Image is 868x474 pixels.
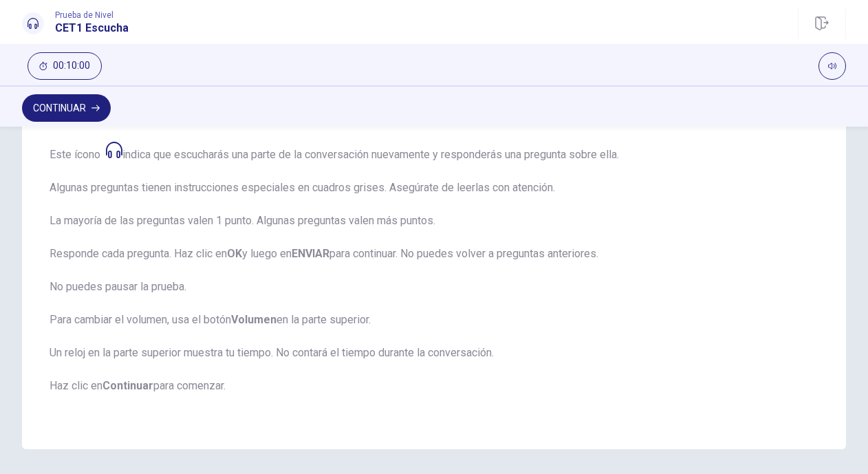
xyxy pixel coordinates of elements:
strong: Continuar [102,379,153,392]
button: Continuar [22,94,111,122]
span: 00:10:00 [53,61,90,72]
h1: CET1 Escucha [55,20,129,36]
strong: ENVIAR [292,247,329,260]
span: Esta prueba evalúa qué tan bien entiendes el inglés hablado. Escucharás una conversación. La escu... [50,10,818,411]
strong: Volumen [231,313,276,326]
button: 00:10:00 [28,52,102,80]
strong: OK [227,247,242,260]
span: Prueba de Nivel [55,10,129,20]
